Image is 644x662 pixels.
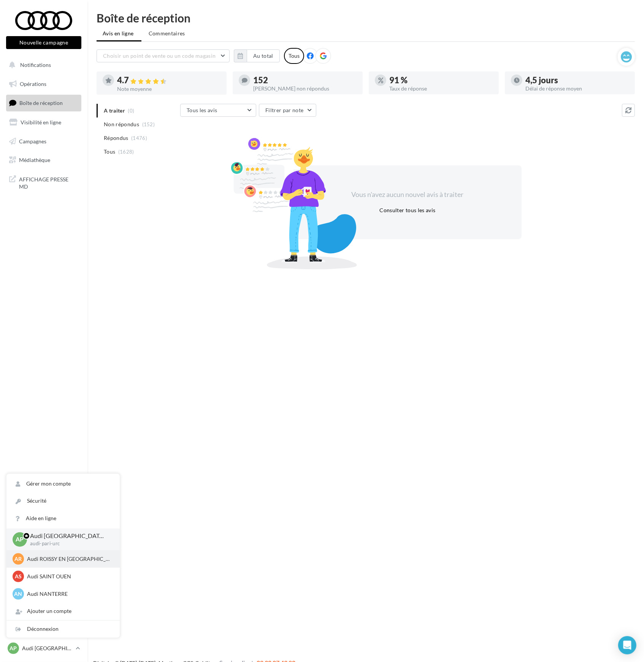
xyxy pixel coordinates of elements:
button: Au total [247,49,280,62]
p: Audi SAINT OUEN [27,573,111,580]
span: (1476) [131,135,147,141]
a: Gérer mon compte [6,475,120,492]
a: Boîte de réception [5,95,83,111]
p: Audi [GEOGRAPHIC_DATA] 17 [30,532,108,540]
span: Commentaires [149,30,185,37]
a: Médiathèque [5,152,83,168]
div: 91 % [389,76,493,84]
div: Délai de réponse moyen [525,86,629,91]
span: Tous [104,148,115,156]
span: Répondus [104,134,128,142]
button: Filtrer par note [259,104,316,117]
a: AP Audi [GEOGRAPHIC_DATA] 17 [6,641,81,656]
p: audi-pari-urc [30,540,108,547]
button: Tous les avis [180,104,256,117]
button: Au total [234,49,280,62]
span: AFFICHAGE PRESSE MD [19,174,78,191]
span: AN [14,590,22,598]
span: Opérations [20,81,46,87]
span: Notifications [20,62,51,68]
div: Déconnexion [6,621,120,638]
button: Notifications [5,57,80,73]
div: Tous [284,48,304,64]
button: Nouvelle campagne [6,36,81,49]
div: 152 [253,76,357,84]
span: Médiathèque [19,157,50,163]
a: Campagnes [5,133,83,149]
span: (152) [142,121,155,127]
div: 4.7 [117,76,220,85]
span: AR [15,555,22,563]
span: (1628) [118,149,134,155]
div: Taux de réponse [389,86,493,91]
p: Audi [GEOGRAPHIC_DATA] 17 [22,645,73,652]
a: Opérations [5,76,83,92]
a: Aide en ligne [6,510,120,527]
p: Audi NANTERRE [27,590,111,598]
span: AP [10,645,17,652]
button: Consulter tous les avis [376,206,438,215]
span: Campagnes [19,138,46,144]
span: Tous les avis [187,107,217,113]
span: Boîte de réception [19,100,63,106]
div: Vous n'avez aucun nouvel avis à traiter [342,190,473,200]
button: Choisir un point de vente ou un code magasin [97,49,230,62]
a: AFFICHAGE PRESSE MD [5,171,83,194]
span: AS [15,573,22,580]
span: AP [16,535,24,544]
span: Non répondus [104,121,139,128]
div: Ajouter un compte [6,603,120,620]
div: Boîte de réception [97,12,635,24]
a: Visibilité en ligne [5,114,83,130]
a: Sécurité [6,492,120,510]
span: Visibilité en ligne [21,119,61,125]
div: [PERSON_NAME] non répondus [253,86,357,91]
div: 4,5 jours [525,76,629,84]
div: Note moyenne [117,86,220,92]
p: Audi ROISSY EN [GEOGRAPHIC_DATA] [27,555,111,563]
div: Open Intercom Messenger [618,636,636,654]
span: Choisir un point de vente ou un code magasin [103,52,216,59]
